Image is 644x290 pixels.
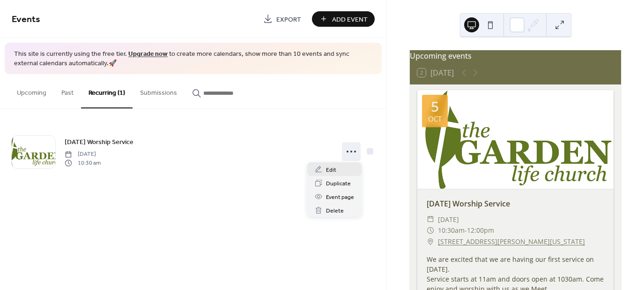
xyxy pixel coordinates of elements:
[438,225,465,236] span: 10:30am
[467,225,494,236] span: 12:00pm
[427,214,434,225] div: ​
[81,74,133,108] button: Recurring (1)
[410,50,621,61] div: Upcoming events
[133,74,185,107] button: Submissions
[326,192,354,202] span: Event page
[438,236,585,247] a: [STREET_ADDRESS][PERSON_NAME][US_STATE]
[332,15,368,24] span: Add Event
[65,137,133,147] span: [DATE] Worship Service
[326,179,351,189] span: Duplicate
[431,99,439,114] div: 5
[12,10,40,29] span: Events
[276,15,301,24] span: Export
[417,198,614,209] div: [DATE] Worship Service
[438,214,459,225] span: [DATE]
[9,74,54,107] button: Upcoming
[326,206,344,216] span: Delete
[326,165,336,175] span: Edit
[427,236,434,247] div: ​
[256,11,308,27] a: Export
[427,225,434,236] div: ​
[465,225,467,236] span: -
[14,50,372,68] span: This site is currently using the free tier. to create more calendars, show more than 10 events an...
[65,137,133,147] a: [DATE] Worship Service
[312,11,375,27] button: Add Event
[128,48,168,61] a: Upgrade now
[428,115,442,122] div: Oct
[65,159,101,167] span: 10:30 am
[54,74,81,107] button: Past
[65,150,101,159] span: [DATE]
